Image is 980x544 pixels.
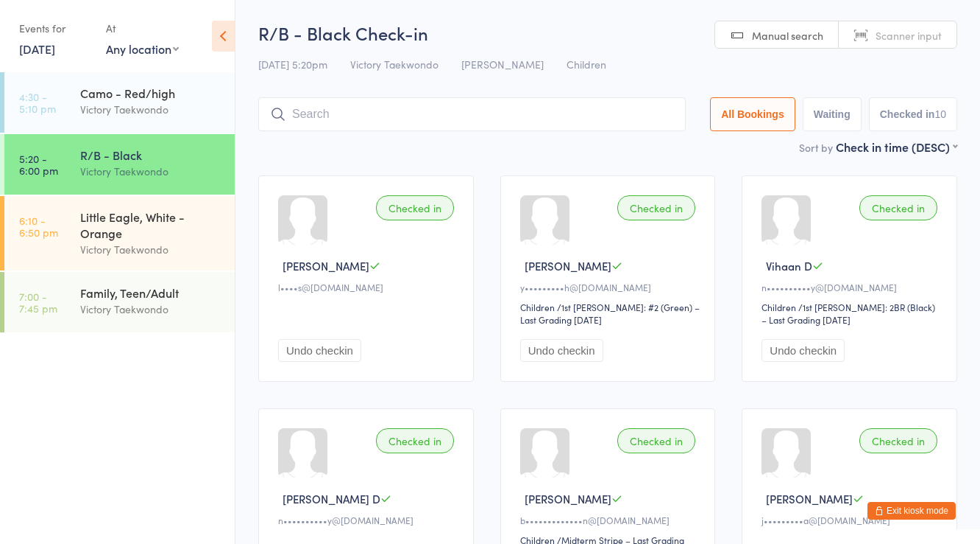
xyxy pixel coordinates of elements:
h2: R/B - Black Check-in [258,21,957,45]
div: Children [761,301,796,313]
time: 5:20 - 6:00 pm [19,153,58,176]
a: 6:10 -6:50 pmLittle Eagle, White - OrangeVictory Taekwondo [4,196,235,271]
span: [PERSON_NAME] [525,491,611,506]
div: l••••s@[DOMAIN_NAME] [278,281,458,293]
div: Checked in [617,195,695,220]
span: Victory Taekwondo [350,57,438,72]
div: n••••••••••y@[DOMAIN_NAME] [278,514,458,526]
button: All Bookings [710,97,795,131]
span: Children [567,57,606,72]
span: / 1st [PERSON_NAME]: 2BR (Black) – Last Grading [DATE] [761,301,935,326]
span: Manual search [752,28,823,43]
span: [PERSON_NAME] [283,258,369,273]
button: Checked in10 [869,97,957,131]
time: 6:10 - 6:50 pm [19,215,58,238]
a: 5:20 -6:00 pmR/B - BlackVictory Taekwondo [4,134,235,195]
div: At [106,16,179,41]
span: [PERSON_NAME] [766,491,853,506]
div: Checked in [376,195,454,220]
div: Camo - Red/high [80,85,222,101]
div: Checked in [859,428,937,453]
div: Checked in [859,195,937,220]
span: [PERSON_NAME] [461,57,544,72]
button: Undo checkin [520,339,603,362]
time: 7:00 - 7:45 pm [19,290,57,314]
a: 7:00 -7:45 pmFamily, Teen/AdultVictory Taekwondo [4,272,235,332]
input: Search [258,97,686,131]
a: 4:30 -5:10 pmCamo - Red/highVictory Taekwondo [4,72,235,133]
div: Check in time (DESC) [836,139,957,155]
div: Family, Teen/Adult [80,285,222,301]
div: Victory Taekwondo [80,301,222,318]
button: Undo checkin [278,339,361,362]
span: [PERSON_NAME] [525,258,611,273]
span: [DATE] 5:20pm [258,57,327,72]
div: Victory Taekwondo [80,241,222,258]
div: Little Eagle, White - Orange [80,209,222,241]
div: 10 [934,108,946,120]
label: Sort by [799,140,833,155]
div: Events for [19,16,91,41]
button: Exit kiosk mode [867,502,956,520]
div: y•••••••••h@[DOMAIN_NAME] [520,281,700,293]
span: Vihaan D [766,258,812,273]
div: Checked in [617,428,695,453]
div: R/B - Black [80,147,222,163]
div: Any location [106,41,179,57]
div: Victory Taekwondo [80,101,222,118]
time: 4:30 - 5:10 pm [19,91,56,114]
a: [DATE] [19,41,55,57]
span: / 1st [PERSON_NAME]: #2 (Green) – Last Grading [DATE] [520,301,700,326]
div: n••••••••••y@[DOMAIN_NAME] [761,281,942,293]
span: Scanner input [876,28,942,43]
div: b•••••••••••••n@[DOMAIN_NAME] [520,514,700,526]
button: Undo checkin [761,339,845,362]
button: Waiting [803,97,862,131]
span: [PERSON_NAME] D [283,491,380,506]
div: Children [520,301,555,313]
div: j•••••••••a@[DOMAIN_NAME] [761,514,942,526]
div: Victory Taekwondo [80,163,222,180]
div: Checked in [376,428,454,453]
